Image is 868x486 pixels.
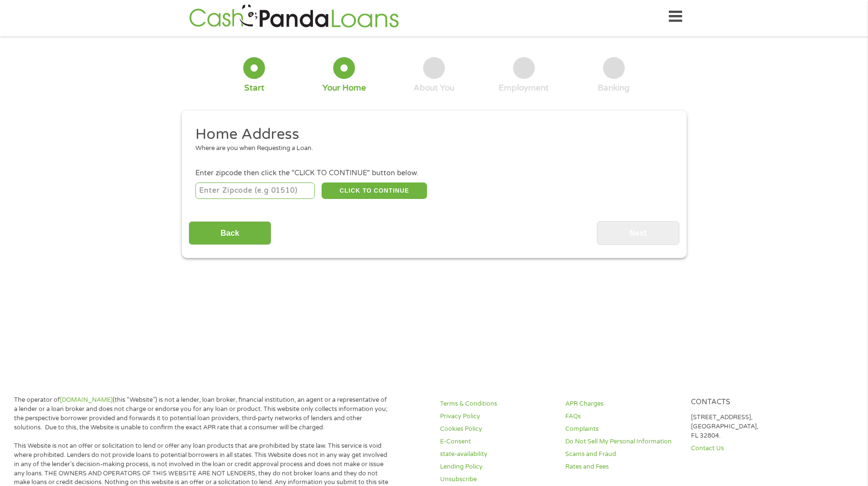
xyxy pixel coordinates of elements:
[244,83,265,93] div: Start
[440,399,554,409] a: Terms & Conditions
[440,412,554,421] a: Privacy Policy
[323,83,366,93] div: Your Home
[14,395,391,432] p: The operator of (this “Website”) is not a lender, loan broker, financial institution, an agent or...
[691,398,805,407] h4: Contacts
[691,413,805,440] p: [STREET_ADDRESS], [GEOGRAPHIC_DATA], FL 32804.
[597,221,679,245] input: Next
[195,125,665,144] h2: Home Address
[499,83,549,93] div: Employment
[195,168,672,179] div: Enter zipcode then click the "CLICK TO CONTINUE" button below.
[440,450,554,459] a: state-availability
[565,437,679,446] a: Do Not Sell My Personal Information
[565,425,679,434] a: Complaints
[195,144,665,153] div: Where are you when Requesting a Loan.
[565,450,679,459] a: Scams and Fraud
[565,412,679,421] a: FAQs
[440,437,554,446] a: E-Consent
[565,399,679,409] a: APR Charges
[60,396,113,404] a: [DOMAIN_NAME]
[440,475,554,484] a: Unsubscribe
[322,182,427,199] button: CLICK TO CONTINUE
[440,462,554,471] a: Lending Policy
[440,425,554,434] a: Cookies Policy
[413,83,455,93] div: About You
[598,83,630,93] div: Banking
[565,462,679,471] a: Rates and Fees
[186,3,402,30] img: GetLoanNow Logo
[691,444,805,453] a: Contact Us
[195,182,315,199] input: Enter Zipcode (e.g 01510)
[189,221,271,245] input: Back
